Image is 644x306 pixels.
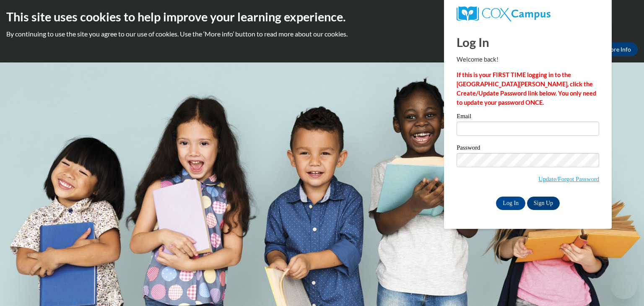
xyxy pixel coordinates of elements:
iframe: Button to launch messaging window [610,272,637,299]
a: More Info [598,43,638,56]
h1: Log In [457,34,599,51]
p: Welcome back! [457,55,599,64]
label: Email [457,113,599,122]
p: By continuing to use the site you agree to our use of cookies. Use the ‘More info’ button to read... [6,29,638,39]
a: Update/Forgot Password [538,176,599,182]
img: COX Campus [457,6,551,21]
strong: If this is your FIRST TIME logging in to the [GEOGRAPHIC_DATA][PERSON_NAME], click the Create/Upd... [457,71,596,106]
h2: This site uses cookies to help improve your learning experience. [6,8,638,25]
a: COX Campus [457,6,599,21]
label: Password [457,145,599,153]
input: Log In [496,197,525,210]
a: Sign Up [527,197,560,210]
